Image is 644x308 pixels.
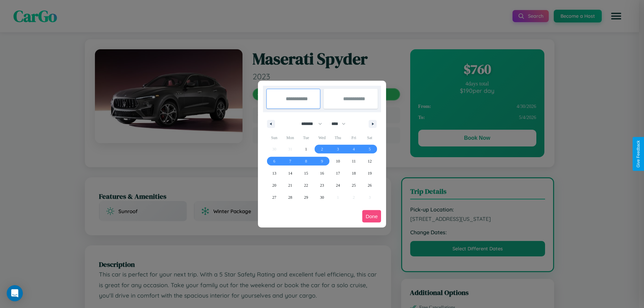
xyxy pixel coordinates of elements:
[353,143,355,155] span: 4
[266,167,282,179] button: 13
[352,179,356,191] span: 25
[266,191,282,203] button: 27
[330,179,346,191] button: 24
[369,143,371,155] span: 5
[305,155,307,167] span: 8
[352,167,356,179] span: 18
[362,155,378,167] button: 12
[336,155,340,167] span: 10
[288,191,292,203] span: 28
[266,155,282,167] button: 6
[314,191,330,203] button: 30
[282,155,298,167] button: 7
[330,167,346,179] button: 17
[266,179,282,191] button: 20
[336,179,340,191] span: 24
[266,132,282,143] span: Sun
[368,167,372,179] span: 19
[346,155,362,167] button: 11
[362,179,378,191] button: 26
[362,132,378,143] span: Sat
[305,143,307,155] span: 1
[362,167,378,179] button: 19
[362,210,381,223] button: Done
[288,167,292,179] span: 14
[346,132,362,143] span: Fri
[336,167,340,179] span: 17
[330,143,346,155] button: 3
[282,132,298,143] span: Mon
[346,167,362,179] button: 18
[272,179,276,191] span: 20
[282,191,298,203] button: 28
[272,191,276,203] span: 27
[282,179,298,191] button: 21
[352,155,356,167] span: 11
[320,167,324,179] span: 16
[304,179,308,191] span: 22
[321,143,323,155] span: 2
[320,191,324,203] span: 30
[330,132,346,143] span: Thu
[289,155,291,167] span: 7
[314,167,330,179] button: 16
[298,179,314,191] button: 22
[337,143,339,155] span: 3
[273,155,275,167] span: 6
[314,143,330,155] button: 2
[304,191,308,203] span: 29
[320,179,324,191] span: 23
[314,155,330,167] button: 9
[304,167,308,179] span: 15
[330,155,346,167] button: 10
[346,143,362,155] button: 4
[298,132,314,143] span: Tue
[7,285,23,301] div: Open Intercom Messenger
[368,155,372,167] span: 12
[321,155,323,167] span: 9
[282,167,298,179] button: 14
[362,143,378,155] button: 5
[346,179,362,191] button: 25
[298,143,314,155] button: 1
[288,179,292,191] span: 21
[314,179,330,191] button: 23
[368,179,372,191] span: 26
[298,191,314,203] button: 29
[272,167,276,179] span: 13
[298,167,314,179] button: 15
[636,140,641,168] div: Give Feedback
[314,132,330,143] span: Wed
[298,155,314,167] button: 8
